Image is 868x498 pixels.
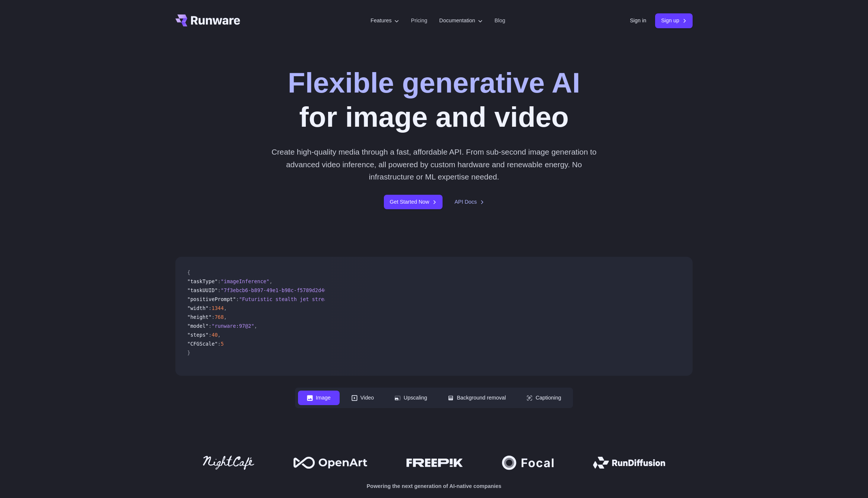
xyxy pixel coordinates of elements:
[269,146,600,183] p: Create high-quality media through a fast, affordable API. From sub-second image generation to adv...
[175,482,693,491] p: Powering the next generation of AI-native companies
[218,332,221,338] span: ,
[211,314,214,320] span: :
[211,305,224,311] span: 1344
[384,195,443,209] a: Get Started Now
[655,13,693,28] a: Sign up
[495,16,505,25] a: Blog
[187,341,218,347] span: "CFGScale"
[288,67,580,98] strong: Flexible generative AI
[208,332,211,338] span: :
[187,287,218,293] span: "taskUUID"
[211,332,217,338] span: 40
[224,314,227,320] span: ,
[288,65,580,134] h1: for image and video
[175,14,240,26] a: Go to /
[187,314,211,320] span: "height"
[218,287,221,293] span: :
[221,278,269,284] span: "imageInference"
[630,16,646,25] a: Sign in
[411,16,427,25] a: Pricing
[187,350,190,356] span: }
[221,341,224,347] span: 5
[224,305,227,311] span: ,
[254,323,257,329] span: ,
[187,278,218,284] span: "taskType"
[454,198,484,206] a: API Docs
[370,16,399,25] label: Features
[386,391,436,405] button: Upscaling
[187,323,208,329] span: "model"
[187,296,236,302] span: "positivePrompt"
[187,269,190,275] span: {
[218,341,221,347] span: :
[298,391,340,405] button: Image
[218,278,221,284] span: :
[439,391,515,405] button: Background removal
[439,16,483,25] label: Documentation
[518,391,570,405] button: Captioning
[269,278,272,284] span: ,
[221,287,336,293] span: "7f3ebcb6-b897-49e1-b98c-f5789d2d40d7"
[236,296,239,302] span: :
[239,296,516,302] span: "Futuristic stealth jet streaking through a neon-lit cityscape with glowing purple exhaust"
[211,323,254,329] span: "runware:97@2"
[343,391,383,405] button: Video
[215,314,224,320] span: 768
[208,305,211,311] span: :
[208,323,211,329] span: :
[187,332,208,338] span: "steps"
[187,305,208,311] span: "width"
